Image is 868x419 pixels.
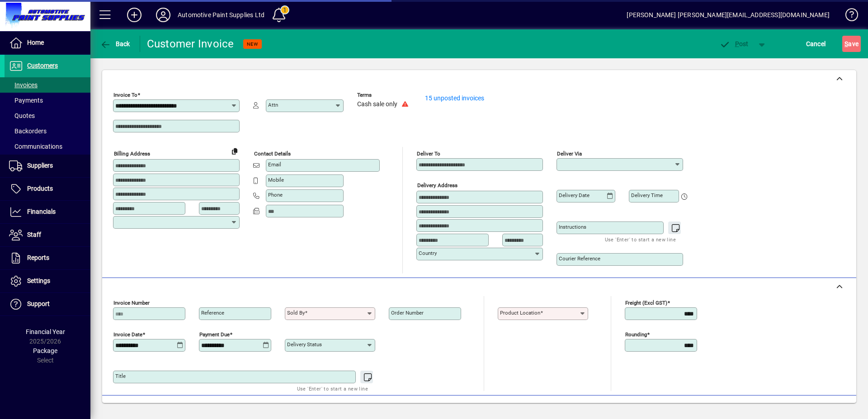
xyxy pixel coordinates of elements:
[27,231,41,238] span: Staff
[559,255,600,262] mat-label: Courier Reference
[357,101,397,108] span: Cash sale only
[227,144,242,158] button: Copy to Delivery address
[115,373,126,379] mat-label: Title
[178,8,264,22] div: Automotive Paint Supplies Ltd
[268,177,284,183] mat-label: Mobile
[542,400,595,416] button: Product History
[26,328,65,335] span: Financial Year
[268,102,278,108] mat-label: Attn
[9,112,35,119] span: Quotes
[5,77,90,93] a: Invoices
[27,62,58,69] span: Customers
[5,270,90,292] a: Settings
[419,250,437,256] mat-label: Country
[804,36,828,52] button: Cancel
[605,234,676,245] mat-hint: Use 'Enter' to start a new line
[297,383,368,394] mat-hint: Use 'Enter' to start a new line
[5,93,90,108] a: Payments
[287,341,322,348] mat-label: Delivery status
[795,401,831,415] span: Product
[5,247,90,269] a: Reports
[839,2,857,31] a: Knowledge Base
[735,40,739,47] span: P
[5,139,90,154] a: Communications
[5,123,90,139] a: Backorders
[844,40,848,47] span: S
[5,224,90,246] a: Staff
[27,254,49,261] span: Reports
[247,41,258,47] span: NEW
[120,7,149,23] button: Add
[5,32,90,54] a: Home
[844,37,859,51] span: ave
[5,108,90,123] a: Quotes
[546,401,592,415] span: Product History
[199,331,230,338] mat-label: Payment due
[631,192,663,198] mat-label: Delivery time
[625,300,667,306] mat-label: Freight (excl GST)
[357,92,411,98] span: Terms
[627,8,830,22] div: [PERSON_NAME] [PERSON_NAME][EMAIL_ADDRESS][DOMAIN_NAME]
[842,36,861,52] button: Save
[9,97,43,104] span: Payments
[625,331,647,338] mat-label: Rounding
[719,40,749,47] span: ost
[559,192,590,198] mat-label: Delivery date
[287,310,305,316] mat-label: Sold by
[559,224,586,230] mat-label: Instructions
[500,310,540,316] mat-label: Product location
[27,300,50,307] span: Support
[790,400,836,416] button: Product
[5,155,90,177] a: Suppliers
[113,300,150,306] mat-label: Invoice number
[27,185,53,192] span: Products
[417,151,440,157] mat-label: Deliver To
[5,293,90,315] a: Support
[9,127,47,135] span: Backorders
[557,151,582,157] mat-label: Deliver via
[9,143,62,150] span: Communications
[33,347,57,354] span: Package
[201,310,224,316] mat-label: Reference
[27,208,56,215] span: Financials
[90,36,140,52] app-page-header-button: Back
[5,201,90,223] a: Financials
[113,331,142,338] mat-label: Invoice date
[113,92,137,98] mat-label: Invoice To
[715,36,753,52] button: Post
[27,277,50,284] span: Settings
[149,7,178,23] button: Profile
[806,37,826,51] span: Cancel
[98,36,132,52] button: Back
[27,39,44,46] span: Home
[391,310,424,316] mat-label: Order number
[9,81,38,89] span: Invoices
[5,178,90,200] a: Products
[425,94,484,102] a: 15 unposted invoices
[27,162,53,169] span: Suppliers
[100,40,130,47] span: Back
[147,37,234,51] div: Customer Invoice
[268,161,281,168] mat-label: Email
[268,192,283,198] mat-label: Phone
